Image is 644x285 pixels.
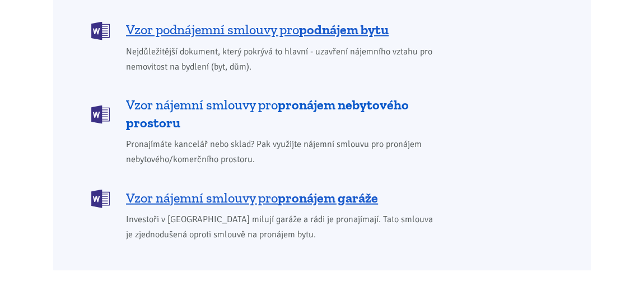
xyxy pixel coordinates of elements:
span: Pronajímáte kancelář nebo sklad? Pak využijte nájemní smlouvu pro pronájem nebytového/komerčního ... [126,137,433,167]
img: DOCX (Word) [91,105,110,124]
b: pronájem nebytového prostoru [126,96,409,131]
a: Vzor podnájemní smlouvy propodnájem bytu [91,21,433,39]
span: Vzor podnájemní smlouvy pro [126,21,389,39]
span: Investoři v [GEOGRAPHIC_DATA] milují garáže a rádi je pronajímají. Tato smlouva je zjednodušená o... [126,212,433,242]
span: Nejdůležitější dokument, který pokrývá to hlavní - uzavření nájemního vztahu pro nemovitost na by... [126,44,433,75]
b: pronájem garáže [278,190,378,206]
b: podnájem bytu [299,21,389,38]
a: Vzor nájemní smlouvy propronájem garáže [91,189,433,207]
img: DOCX (Word) [91,22,110,40]
a: Vzor nájemní smlouvy propronájem nebytového prostoru [91,96,433,132]
span: Vzor nájemní smlouvy pro [126,96,433,132]
img: DOCX (Word) [91,190,110,208]
span: Vzor nájemní smlouvy pro [126,189,378,207]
